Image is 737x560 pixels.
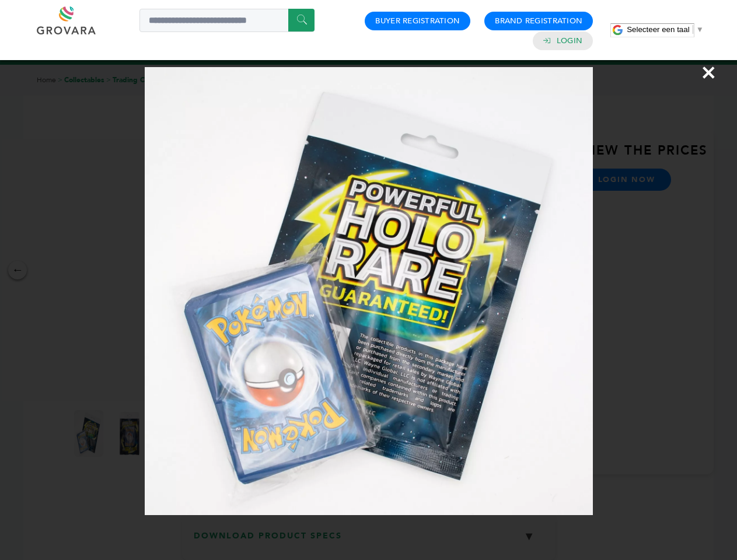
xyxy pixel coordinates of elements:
[701,56,717,89] span: ×
[495,16,582,26] a: Brand Registration
[557,36,582,46] a: Login
[375,16,460,26] a: Buyer Registration
[693,25,693,34] span: ​
[627,25,689,34] span: Selecteer een taal
[627,25,704,34] a: Selecteer een taal​
[145,67,593,515] img: Image Preview
[696,25,704,34] span: ▼
[139,9,315,32] input: Search a product or brand...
